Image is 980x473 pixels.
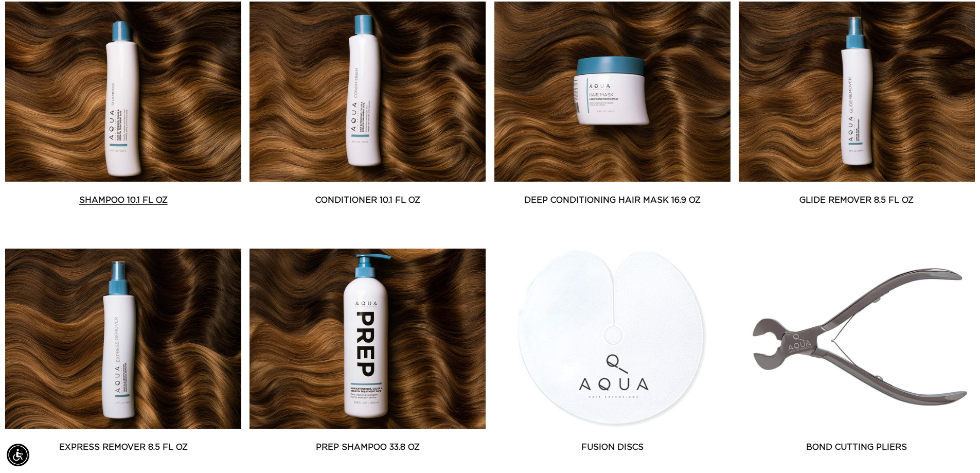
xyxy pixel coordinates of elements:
[739,441,975,453] a: Bond Cutting Pliers
[250,441,486,453] a: Prep Shampoo 33.8 oz
[250,194,486,206] a: Conditioner 10.1 fl oz
[5,194,241,206] a: Shampoo 10.1 fl oz
[494,441,730,453] a: Fusion Discs
[5,441,241,453] a: Express Remover 8.5 fl oz
[739,194,975,206] a: Glide Remover 8.5 fl oz
[7,444,29,466] div: Accessibility Menu
[929,424,980,473] iframe: Chat Widget
[494,194,730,206] a: Deep Conditioning Hair Mask 16.9 oz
